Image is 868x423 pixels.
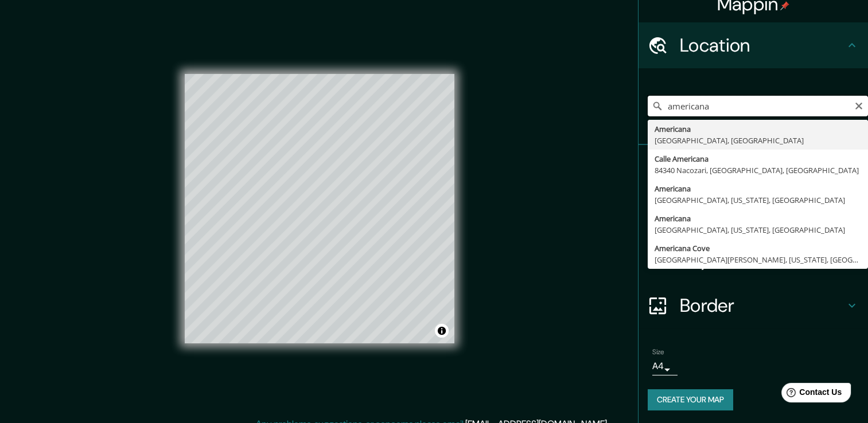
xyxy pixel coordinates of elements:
[655,213,861,224] div: Americana
[435,324,449,338] button: Toggle attribution
[655,123,861,135] div: Americana
[655,183,861,194] div: Americana
[639,22,868,68] div: Location
[652,357,678,375] div: A4
[680,34,845,57] h4: Location
[854,100,863,111] button: Clear
[655,164,861,176] div: 84340 Nacozari, [GEOGRAPHIC_DATA], [GEOGRAPHIC_DATA]
[655,153,861,164] div: Calle Americana
[639,145,868,191] div: Pins
[648,96,868,116] input: Pick your city or area
[655,194,861,206] div: [GEOGRAPHIC_DATA], [US_STATE], [GEOGRAPHIC_DATA]
[639,237,868,283] div: Layout
[680,248,845,271] h4: Layout
[655,224,861,236] div: [GEOGRAPHIC_DATA], [US_STATE], [GEOGRAPHIC_DATA]
[766,378,855,410] iframe: Help widget launcher
[680,294,845,317] h4: Border
[655,254,861,265] div: [GEOGRAPHIC_DATA][PERSON_NAME], [US_STATE], [GEOGRAPHIC_DATA]
[639,283,868,328] div: Border
[652,347,664,357] label: Size
[639,191,868,237] div: Style
[655,135,861,146] div: [GEOGRAPHIC_DATA], [GEOGRAPHIC_DATA]
[780,1,789,10] img: pin-icon.png
[655,242,861,254] div: Americana Cove
[648,389,733,410] button: Create your map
